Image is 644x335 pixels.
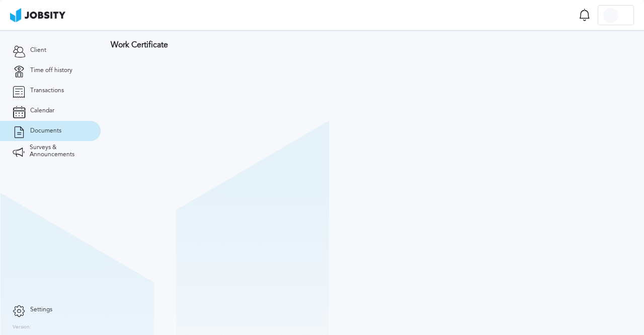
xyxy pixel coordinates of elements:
label: Version: [13,324,31,330]
h3: Work Certificate [111,40,634,49]
img: ab4bad089aa723f57921c736e9817d99.png [10,8,65,22]
span: Calendar [30,107,54,114]
span: Surveys & Announcements [30,144,88,158]
span: Transactions [30,87,64,94]
span: Time off history [30,67,72,74]
span: Documents [30,127,61,135]
span: Settings [30,306,52,313]
span: Client [30,47,46,54]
